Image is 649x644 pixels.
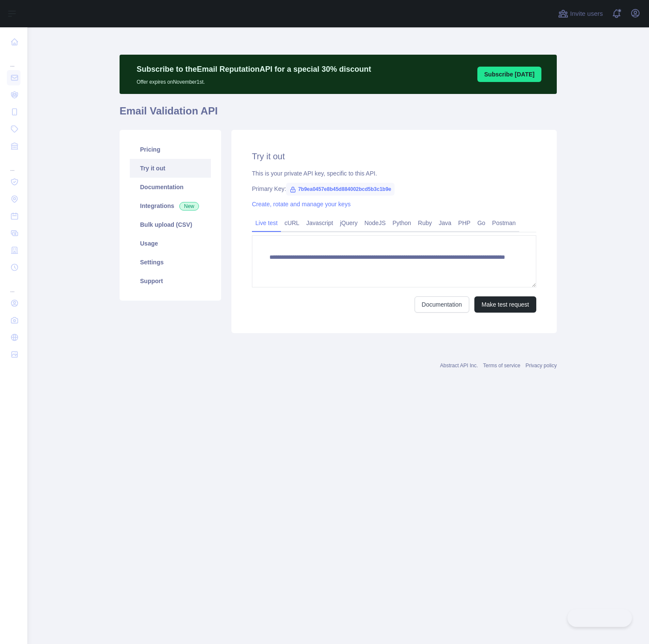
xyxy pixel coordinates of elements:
[130,178,211,196] a: Documentation
[570,9,603,19] span: Invite users
[526,363,557,369] a: Privacy policy
[415,296,469,313] a: Documentation
[474,296,536,313] button: Make test request
[361,216,389,230] a: NodeJS
[440,363,478,369] a: Abstract API Inc.
[252,216,281,230] a: Live test
[137,75,371,85] p: Offer expires on November 1st.
[130,234,211,253] a: Usage
[477,67,541,82] button: Subscribe [DATE]
[489,216,519,230] a: Postman
[303,216,336,230] a: Javascript
[474,216,489,230] a: Go
[415,216,436,230] a: Ruby
[252,201,351,208] a: Create, rotate and manage your keys
[252,169,536,178] div: This is your private API key, specific to this API.
[7,155,20,173] div: ...
[281,216,303,230] a: cURL
[483,363,520,369] a: Terms of service
[130,196,211,215] a: Integrations New
[7,51,20,68] div: ...
[130,253,211,272] a: Settings
[130,159,211,178] a: Try it out
[7,277,20,294] div: ...
[130,272,211,290] a: Support
[556,7,605,20] button: Invite users
[179,202,199,211] span: New
[252,150,536,162] h2: Try it out
[137,63,371,75] p: Subscribe to the Email Reputation API for a special 30 % discount
[130,215,211,234] a: Bulk upload (CSV)
[389,216,415,230] a: Python
[436,216,455,230] a: Java
[120,104,557,125] h1: Email Validation API
[286,183,395,196] span: 7b9ea0457e8b45d884002bcd5b3c1b9e
[130,140,211,159] a: Pricing
[336,216,361,230] a: jQuery
[455,216,474,230] a: PHP
[567,609,632,627] iframe: Toggle Customer Support
[252,184,536,193] div: Primary Key:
